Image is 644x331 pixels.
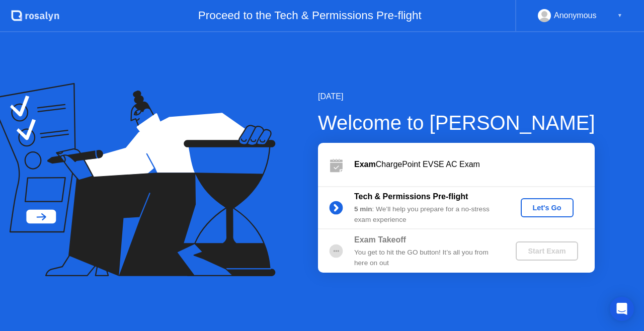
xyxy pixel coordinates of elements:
b: 5 min [354,205,372,213]
div: Open Intercom Messenger [610,297,634,321]
div: Let's Go [525,204,570,212]
b: Tech & Permissions Pre-flight [354,192,468,201]
button: Start Exam [516,241,578,261]
button: Let's Go [521,198,574,217]
div: Start Exam [520,247,574,255]
div: ChargePoint EVSE AC Exam [354,158,595,171]
div: : We’ll help you prepare for a no-stress exam experience [354,204,499,225]
div: [DATE] [318,91,595,103]
b: Exam Takeoff [354,235,406,244]
b: Exam [354,160,376,169]
div: Anonymous [554,9,597,22]
div: You get to hit the GO button! It’s all you from here on out [354,247,499,268]
div: Welcome to [PERSON_NAME] [318,108,595,138]
div: ▼ [617,9,622,22]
